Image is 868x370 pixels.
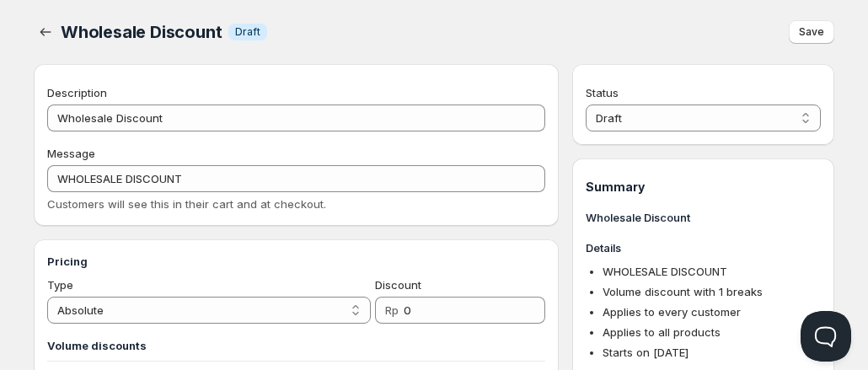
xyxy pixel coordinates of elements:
h1: Summary [586,179,821,196]
span: Status [586,86,619,99]
span: Draft [235,25,260,39]
span: Discount [375,278,421,292]
input: Private internal description [47,105,545,131]
span: Wholesale Discount [61,22,222,42]
span: Customers will see this in their cart and at checkout. [47,197,326,211]
span: Applies to every customer [603,305,741,319]
iframe: Help Scout Beacon - Open [801,311,851,362]
span: Save [799,25,824,39]
h3: Volume discounts [47,337,545,354]
h3: Pricing [47,253,545,270]
span: Message [47,147,95,160]
span: Type [47,278,73,292]
span: Starts on [DATE] [603,346,689,359]
button: Save [789,20,834,44]
span: WHOLESALE DISCOUNT [603,265,727,278]
span: Volume discount with 1 breaks [603,285,763,298]
h3: Details [586,239,821,256]
span: Applies to all products [603,325,721,339]
span: Rp [385,303,399,317]
span: Description [47,86,107,99]
h3: Wholesale Discount [586,209,821,226]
